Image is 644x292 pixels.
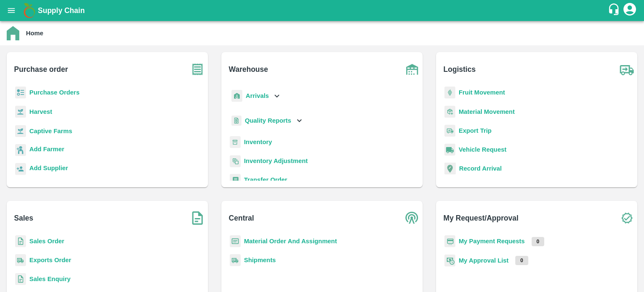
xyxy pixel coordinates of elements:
[229,63,268,75] b: Warehouse
[29,108,52,115] a: Harvest
[29,128,72,134] a: Captive Farms
[26,30,43,37] b: Home
[230,87,282,105] div: Arrivals
[187,208,208,229] img: soSales
[15,273,26,285] img: sales
[7,26,19,40] img: home
[444,163,456,174] img: recordArrival
[15,125,26,137] img: harvest
[15,144,26,156] img: farmer
[459,108,515,115] a: Material Movement
[244,139,272,145] a: Inventory
[459,146,506,153] a: Vehicle Request
[444,144,455,156] img: vehicle
[622,2,637,19] div: account of current user
[444,212,519,224] b: My Request/Approval
[608,3,622,18] div: customer-support
[245,117,291,124] b: Quality Reports
[230,155,241,167] img: inventory
[15,87,26,99] img: reciept
[616,59,637,80] img: truck
[459,257,509,264] a: My Approval List
[244,158,308,164] a: Inventory Adjustment
[15,254,26,266] img: shipments
[444,235,455,247] img: payment
[616,208,637,229] img: check
[244,238,337,245] a: Material Order And Assignment
[532,237,545,246] p: 0
[29,146,64,153] b: Add Farmer
[459,89,505,96] a: Fruit Movement
[402,59,423,80] img: warehouse
[444,63,476,75] b: Logistics
[459,127,491,134] a: Export Trip
[244,176,287,183] a: Transfer Order
[231,90,242,102] img: whArrival
[29,145,64,156] a: Add Farmer
[14,212,34,224] b: Sales
[246,92,269,99] b: Arrivals
[187,59,208,80] img: purchase
[444,87,455,99] img: fruit
[29,238,64,245] a: Sales Order
[459,238,525,245] a: My Payment Requests
[230,254,241,266] img: shipments
[15,163,26,175] img: supplier
[229,212,254,224] b: Central
[244,257,276,263] a: Shipments
[15,235,26,247] img: sales
[515,256,528,265] p: 0
[230,136,241,148] img: whInventory
[230,235,241,247] img: centralMaterial
[459,165,502,172] a: Record Arrival
[29,163,68,175] a: Add Supplier
[2,1,21,20] button: open drawer
[14,63,68,75] b: Purchase order
[29,165,68,171] b: Add Supplier
[38,5,608,16] a: Supply Chain
[29,89,80,96] a: Purchase Orders
[29,276,70,282] a: Sales Enquiry
[444,125,455,137] img: delivery
[29,257,71,263] a: Exports Order
[21,2,38,19] img: logo
[231,116,241,126] img: qualityReport
[402,208,423,229] img: central
[230,174,241,186] img: whTransfer
[15,105,26,118] img: harvest
[444,254,455,267] img: approval
[38,6,85,15] b: Supply Chain
[230,112,304,129] div: Quality Reports
[444,105,455,118] img: material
